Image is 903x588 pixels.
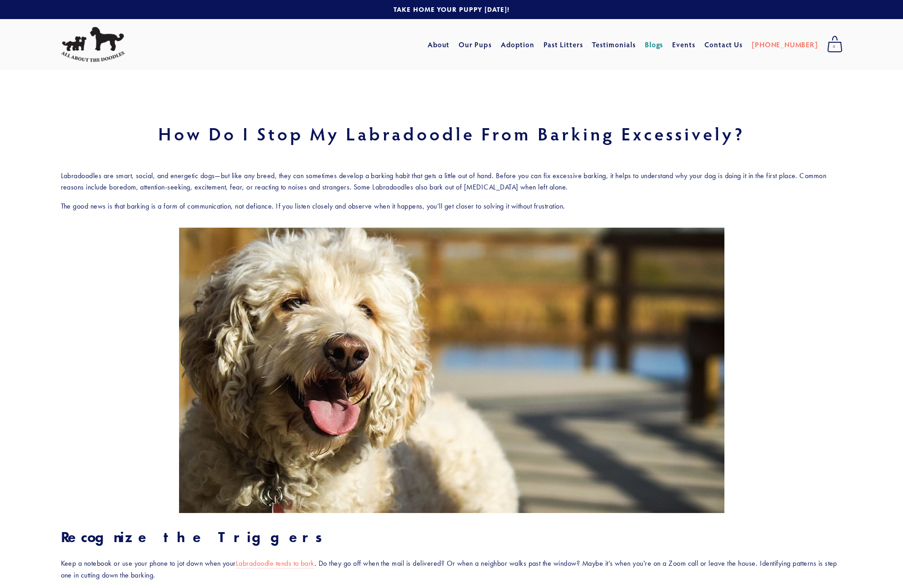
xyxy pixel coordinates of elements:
a: Contact Us [704,36,743,53]
a: [PHONE_NUMBER] [752,36,818,53]
strong: Recognize the Triggers [61,528,329,546]
span: 0 [827,41,843,53]
a: Our Pups [459,36,492,53]
p: Keep a notebook or use your phone to jot down when your . Do they go off when the mail is deliver... [61,558,843,581]
h1: How Do I Stop My Labradoodle from Barking Excessively? [61,125,843,143]
a: Testimonials [592,36,636,53]
img: All About The Doodles [61,27,125,62]
a: About [428,36,450,53]
a: Labradoodle tends to bark [236,559,314,568]
a: Blogs [645,36,664,53]
a: Past Litters [544,40,583,49]
a: Adoption [501,36,535,53]
p: Labradoodles are smart, social, and energetic dogs—but like any breed, they can sometimes develop... [61,170,843,193]
a: Events [672,36,695,53]
p: The good news is that barking is a form of communication, not defiance. If you listen closely and... [61,200,843,212]
a: 0 items in cart [823,33,847,56]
